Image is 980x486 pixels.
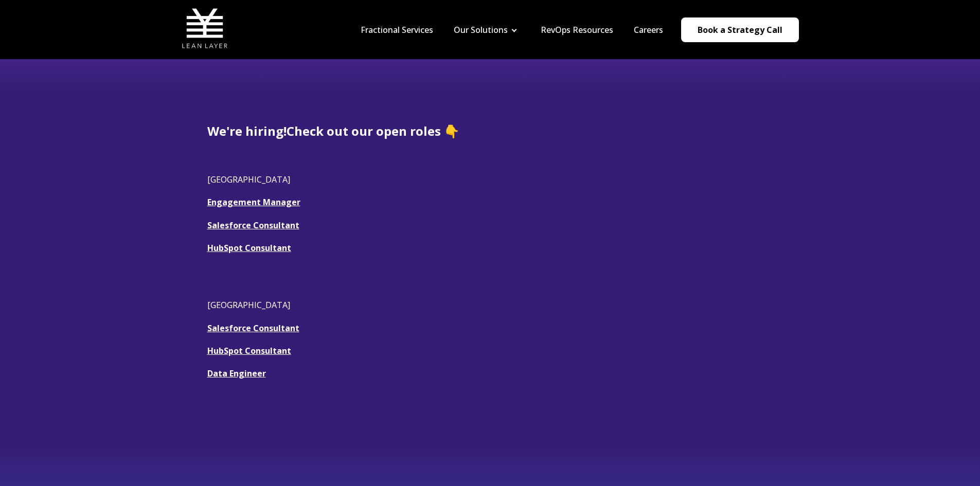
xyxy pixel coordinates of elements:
[207,299,290,311] span: [GEOGRAPHIC_DATA]
[350,24,673,35] div: Navigation Menu
[541,24,613,35] a: RevOps Resources
[207,322,299,334] a: Salesforce Consultant
[207,122,287,139] span: We're hiring!
[207,368,266,379] a: Data Engineer
[634,24,663,35] a: Careers
[454,24,508,35] a: Our Solutions
[207,345,291,356] a: HubSpot Consultant
[207,242,291,254] a: HubSpot Consultant
[681,17,799,42] a: Book a Strategy Call
[182,5,228,51] img: Lean Layer Logo
[207,174,290,185] span: [GEOGRAPHIC_DATA]
[287,122,459,139] span: Check out our open roles 👇
[207,220,299,231] a: Salesforce Consultant
[361,24,433,35] a: Fractional Services
[207,196,300,208] a: Engagement Manager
